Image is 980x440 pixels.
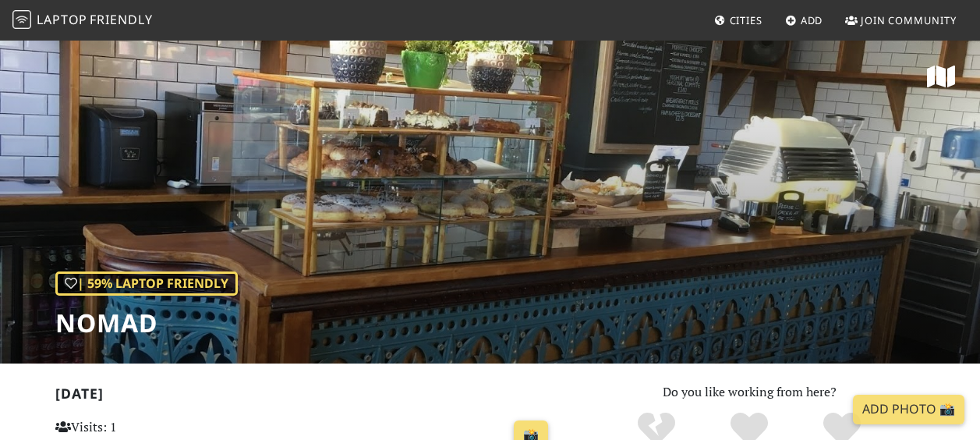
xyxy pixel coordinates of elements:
a: Join Community [839,6,963,34]
span: Laptop [37,11,87,28]
p: Do you like working from here? [574,382,925,403]
h2: [DATE] [55,385,555,408]
a: Add Photo 📸 [853,395,964,424]
img: LaptopFriendly [12,10,31,29]
a: Add [779,6,830,34]
div: | 59% Laptop Friendly [55,271,238,296]
a: Cities [708,6,769,34]
span: Join Community [861,13,957,27]
h1: Nomad [55,308,238,338]
span: Friendly [90,11,152,28]
span: Cities [730,13,762,27]
a: LaptopFriendly LaptopFriendly [12,7,153,34]
span: Add [801,13,823,27]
